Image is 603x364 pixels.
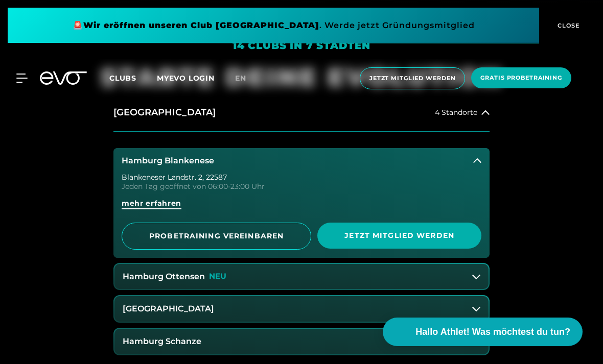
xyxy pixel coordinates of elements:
[134,231,298,241] span: PROBETRAINING VEREINBAREN
[539,8,595,43] button: CLOSE
[113,106,216,119] h2: [GEOGRAPHIC_DATA]
[369,74,455,83] span: Jetzt Mitglied werden
[235,72,259,84] a: en
[114,329,489,354] button: Hamburg Schanze
[113,148,490,174] button: Hamburg Blankenese
[122,183,481,190] div: Jeden Tag geöffnet von 06:00-23:00 Uhr
[122,198,481,216] a: mehr erfahren
[480,74,562,82] span: Gratis Probetraining
[113,94,490,132] button: [GEOGRAPHIC_DATA]4 Standorte
[122,223,311,250] a: PROBETRAINING VEREINBAREN
[235,74,246,83] span: en
[123,272,205,281] h3: Hamburg Ottensen
[330,230,469,241] span: Jetzt Mitglied werden
[109,73,157,83] a: Clubs
[123,304,214,313] h3: [GEOGRAPHIC_DATA]
[123,337,201,346] h3: Hamburg Schanze
[157,74,215,83] a: MYEVO LOGIN
[317,223,481,250] a: Jetzt Mitglied werden
[435,109,477,116] span: 4 Standorte
[209,272,226,281] p: NEU
[415,325,570,339] span: Hallo Athlet! Was möchtest du tun?
[122,156,214,165] h3: Hamburg Blankenese
[555,21,580,30] span: CLOSE
[122,198,181,209] span: mehr erfahren
[383,318,583,346] button: Hallo Athlet! Was möchtest du tun?
[109,74,136,83] span: Clubs
[122,174,481,181] div: Blankeneser Landstr. 2 , 22587
[468,67,574,89] a: Gratis Probetraining
[114,264,489,289] button: Hamburg OttensenNEU
[357,67,468,89] a: Jetzt Mitglied werden
[114,296,489,322] button: [GEOGRAPHIC_DATA]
